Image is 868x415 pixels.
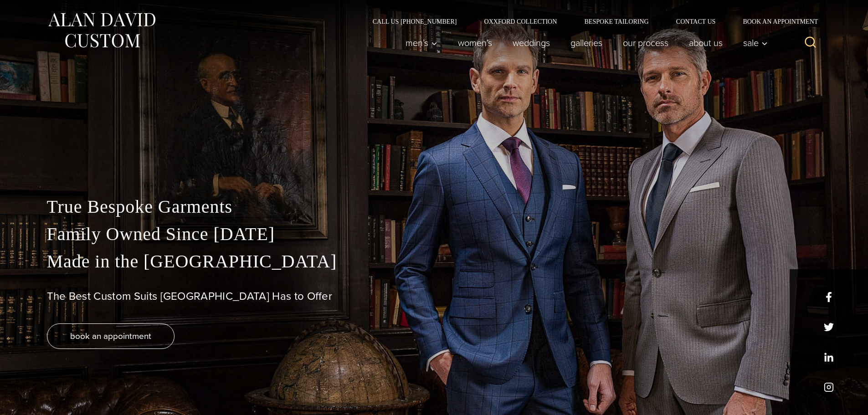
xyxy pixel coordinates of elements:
a: book an appointment [47,323,175,349]
a: About Us [678,34,733,52]
span: Sale [743,38,768,47]
a: Women’s [447,34,502,52]
a: Call Us [PHONE_NUMBER] [359,18,471,25]
nav: Primary Navigation [395,34,772,52]
button: View Search Form [800,32,822,54]
span: Men’s [406,38,437,47]
a: Contact Us [663,18,729,25]
a: Galleries [560,34,612,52]
a: Oxxford Collection [470,18,570,25]
h1: The Best Custom Suits [GEOGRAPHIC_DATA] Has to Offer [47,290,822,303]
a: Book an Appointment [729,18,821,25]
span: book an appointment [70,329,151,343]
img: Alan David Custom [47,10,156,51]
p: True Bespoke Garments Family Owned Since [DATE] Made in the [GEOGRAPHIC_DATA] [47,193,822,275]
a: weddings [502,34,560,52]
a: Our Process [612,34,678,52]
nav: Secondary Navigation [359,18,822,25]
a: Bespoke Tailoring [570,18,662,25]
